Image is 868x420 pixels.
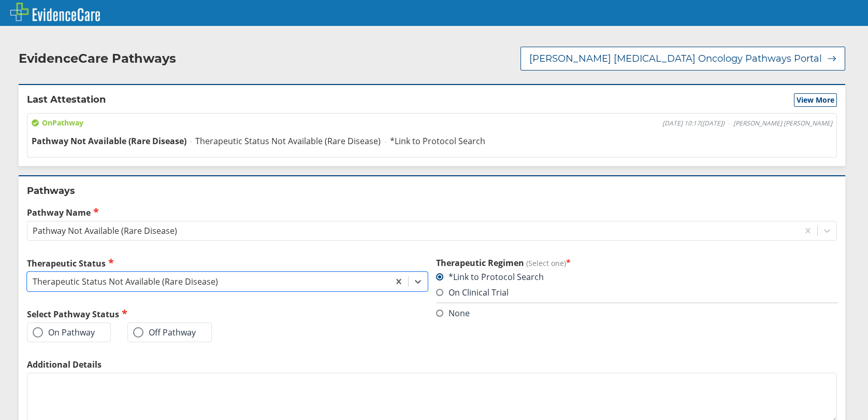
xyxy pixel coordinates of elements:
span: (Select one) [526,258,566,268]
label: On Clinical Trial [436,287,509,298]
span: [PERSON_NAME] [PERSON_NAME] [733,119,832,128]
div: Therapeutic Status Not Available (Rare Disease) [33,276,218,287]
span: [PERSON_NAME] [MEDICAL_DATA] Oncology Pathways Portal [529,52,822,65]
h2: EvidenceCare Pathways [19,51,176,66]
label: None [436,307,470,319]
label: Pathway Name [27,206,837,218]
h2: Select Pathway Status [27,308,428,320]
label: Additional Details [27,359,837,370]
label: Therapeutic Status [27,257,428,269]
span: Pathway Not Available (Rare Disease) [32,135,186,147]
span: Therapeutic Status Not Available (Rare Disease) [195,135,381,147]
button: [PERSON_NAME] [MEDICAL_DATA] Oncology Pathways Portal [520,47,845,71]
img: EvidenceCare [10,3,100,21]
label: *Link to Protocol Search [436,271,544,283]
div: Pathway Not Available (Rare Disease) [33,225,177,236]
h2: Last Attestation [27,93,106,107]
span: View More [797,95,834,105]
h2: Pathways [27,185,837,197]
span: On Pathway [32,118,83,128]
span: [DATE] 10:17 ( [DATE] ) [662,119,725,128]
label: Off Pathway [133,327,196,338]
h3: Therapeutic Regimen [436,257,837,269]
span: *Link to Protocol Search [390,135,485,147]
button: View More [794,93,837,107]
label: On Pathway [33,327,95,338]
